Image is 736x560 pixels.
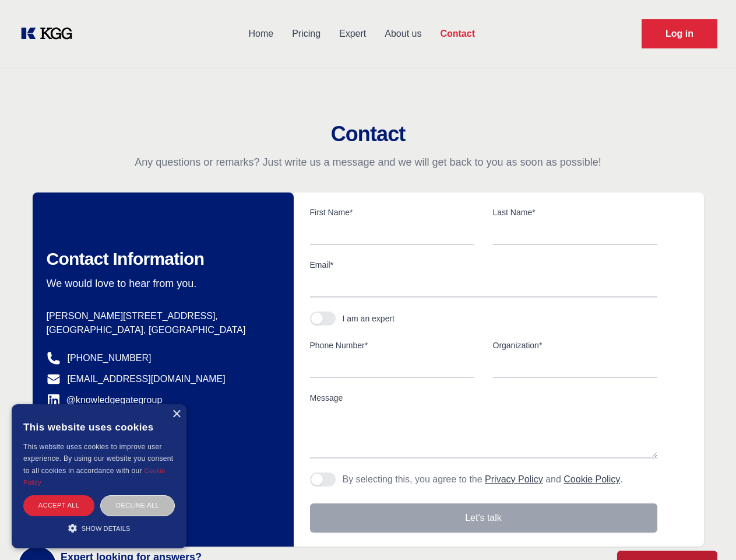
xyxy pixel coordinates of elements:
label: Organization* [493,339,657,351]
p: Any questions or remarks? Just write us a message and we will get back to you as soon as possible! [14,155,722,169]
div: This website uses cookies [23,413,175,441]
a: KOL Knowledge Platform: Talk to Key External Experts (KEE) [19,24,82,43]
a: Cookie Policy [564,474,620,484]
label: First Name* [310,206,474,218]
p: By selecting this, you agree to the and . [343,473,623,487]
label: Message [310,392,657,404]
span: Show details [82,525,131,532]
a: Home [239,19,283,49]
a: Privacy Policy [485,474,543,484]
span: This website uses cookies to improve user experience. By using our website you consent to all coo... [23,443,173,475]
p: [GEOGRAPHIC_DATA], [GEOGRAPHIC_DATA] [47,323,275,337]
div: Show details [23,522,175,534]
iframe: Chat Widget [678,504,736,560]
div: I am an expert [343,313,395,324]
div: Close [172,410,181,419]
p: We would love to hear from you. [47,276,275,290]
a: Cookie Policy [23,467,165,486]
h2: Contact Information [47,249,275,269]
label: Email* [310,259,657,271]
a: About us [375,19,431,49]
a: Expert [330,19,375,49]
a: Pricing [283,19,330,49]
button: Let's talk [310,503,657,533]
div: Decline all [100,495,175,516]
a: @knowledgegategroup [47,393,163,407]
p: [PERSON_NAME][STREET_ADDRESS], [47,309,275,323]
label: Last Name* [493,206,657,218]
label: Phone Number* [310,339,474,351]
a: Contact [431,19,484,49]
div: Accept all [23,495,94,516]
a: [PHONE_NUMBER] [68,351,152,365]
a: Request Demo [642,19,717,48]
h2: Contact [14,123,722,146]
a: [EMAIL_ADDRESS][DOMAIN_NAME] [68,372,226,386]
